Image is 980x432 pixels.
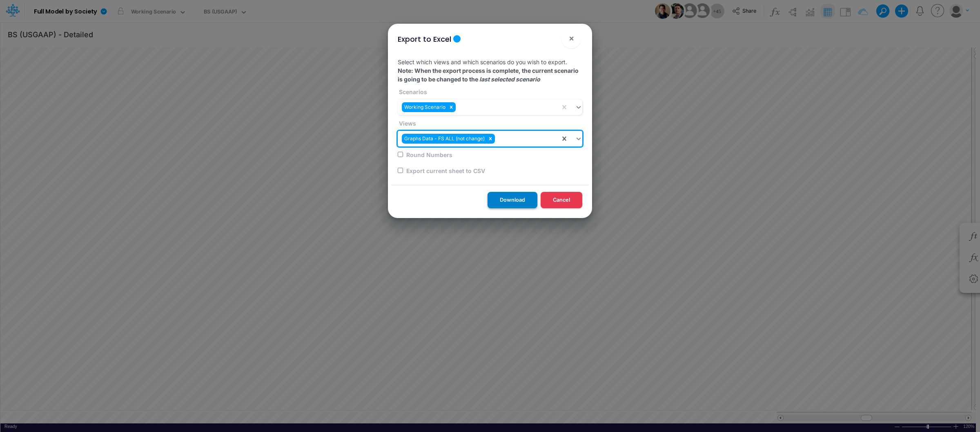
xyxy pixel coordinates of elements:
[402,134,486,144] div: Graphs Data - FS ALL (not change)
[405,166,485,175] label: Export current sheet to CSV
[398,34,451,45] div: Export to Excel
[541,192,582,208] button: Cancel
[479,76,540,83] em: last selected scenario
[561,29,581,48] button: Close
[488,192,537,208] button: Download
[398,67,579,83] strong: Note: When the export process is complete, the current scenario is going to be changed to the
[391,51,589,185] div: Select which views and which scenarios do you wish to export.
[569,33,574,43] span: ×
[405,151,452,159] label: Round Numbers
[398,119,416,128] label: Views
[398,88,427,96] label: Scenarios
[453,35,461,43] div: Tooltip anchor
[402,102,447,112] div: Working Scenario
